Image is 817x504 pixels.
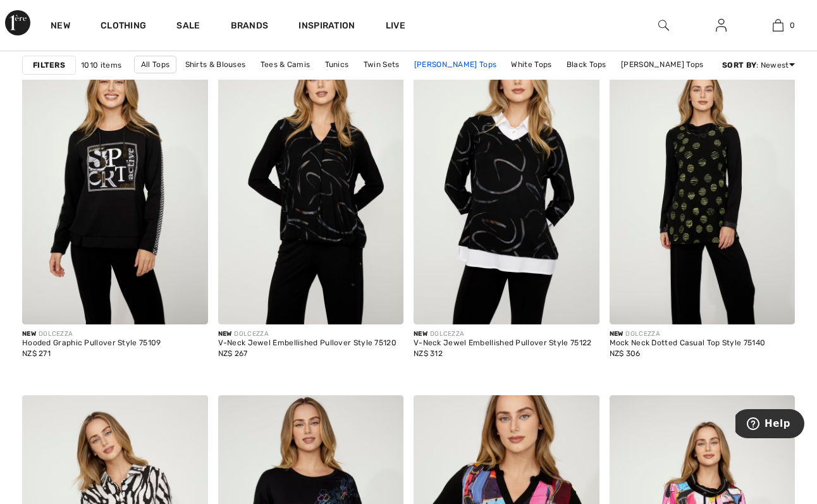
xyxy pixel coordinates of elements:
[298,20,355,34] span: Inspiration
[770,300,782,311] img: plus_v2.svg
[414,329,592,339] div: DOLCEZZA
[22,349,51,358] span: NZ$ 271
[610,349,641,358] span: NZ$ 306
[414,339,592,348] div: V-Neck Jewel Embellished Pullover Style 75122
[357,56,406,73] a: Twin Sets
[790,20,795,31] span: 0
[658,18,669,33] img: search the website
[722,59,795,71] div: : Newest
[379,300,390,311] img: plus_v2.svg
[615,56,709,73] a: [PERSON_NAME] Tops
[386,19,405,32] a: Live
[751,18,806,33] a: 0
[218,330,232,338] span: New
[560,56,613,73] a: Black Tops
[183,300,195,311] img: plus_v2.svg
[218,349,248,358] span: NZ$ 267
[319,56,355,73] a: Tunics
[575,409,586,419] img: heart_black_full.svg
[134,56,176,73] a: All Tops
[33,59,65,71] strong: Filters
[22,330,36,338] span: New
[610,329,766,339] div: DOLCEZZA
[218,329,397,339] div: DOLCEZZA
[706,18,737,34] a: Sign In
[735,409,804,441] iframe: Opens a widget where you can find more information
[610,339,766,348] div: Mock Neck Dotted Casual Top Style 75140
[51,20,70,34] a: New
[505,56,558,73] a: White Tops
[408,56,503,73] a: [PERSON_NAME] Tops
[254,56,317,73] a: Tees & Camis
[722,61,756,70] strong: Sort By
[610,330,623,338] span: New
[218,46,404,324] img: V-Neck Jewel Embellished Pullover Style 75120. As sample
[231,20,269,34] a: Brands
[379,409,390,419] img: heart_black_full.svg
[218,339,397,348] div: V-Neck Jewel Embellished Pullover Style 75120
[610,46,795,324] img: Mock Neck Dotted Casual Top Style 75140. As sample
[183,409,195,419] img: heart_black_full.svg
[716,18,727,33] img: My Info
[414,330,427,338] span: New
[179,56,252,73] a: Shirts & Blouses
[101,20,146,34] a: Clothing
[575,300,586,311] img: plus_v2.svg
[22,339,161,348] div: Hooded Graphic Pullover Style 75109
[414,349,443,358] span: NZ$ 312
[414,46,599,324] img: V-Neck Jewel Embellished Pullover Style 75122. As sample
[773,18,783,33] img: My Bag
[81,59,121,71] span: 1010 items
[5,10,30,35] img: 1ère Avenue
[176,20,200,34] a: Sale
[22,46,208,324] img: Hooded Graphic Pullover Style 75109. As sample
[22,329,161,339] div: DOLCEZZA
